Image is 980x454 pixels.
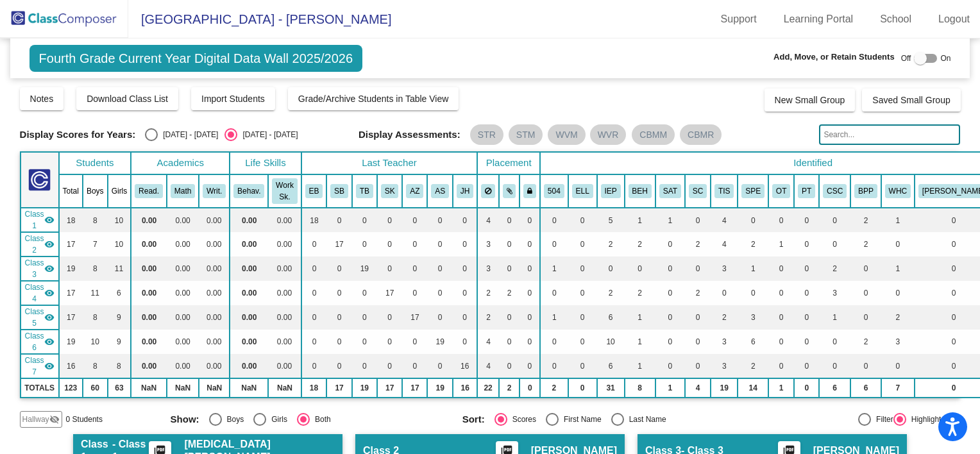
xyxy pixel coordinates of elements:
span: On [940,53,950,64]
td: 2 [711,305,738,330]
a: Support [711,9,767,29]
span: Import Students [201,94,265,104]
span: Class 3 [25,257,44,280]
button: TIS [714,184,734,198]
td: 0 [540,281,568,305]
mat-icon: visibility [44,312,55,323]
button: JH [457,184,473,198]
td: 0 [326,330,352,354]
td: 0 [402,256,427,281]
td: 2 [625,281,655,305]
td: Ashley Zawojski - Ashley Zawojski [21,305,59,330]
td: 8 [83,305,108,330]
mat-chip: STM [509,124,543,145]
td: 0 [402,281,427,305]
button: CSC [823,184,847,198]
th: Counseling w/ Ms. Stacy [819,174,850,208]
td: 11 [83,281,108,305]
td: Sheila Kendrick - Class 4 [21,281,59,305]
td: 3 [819,281,850,305]
td: 8 [83,256,108,281]
mat-chip: WVR [590,124,627,145]
td: 0 [453,281,477,305]
td: 0 [768,208,794,232]
td: 0 [402,232,427,256]
td: 0 [568,208,597,232]
a: Learning Portal [773,9,864,29]
td: 0 [520,208,540,232]
mat-chip: STR [470,124,503,145]
td: 2 [881,305,915,330]
button: 504 [544,184,564,198]
td: 0 [427,305,453,330]
th: Backpack Program [850,174,881,208]
td: 0 [427,281,453,305]
td: 0.00 [199,208,230,232]
th: Occupational Therapy [768,174,794,208]
td: 0 [738,281,768,305]
a: School [870,9,922,29]
td: 0.00 [230,330,268,354]
button: SC [689,184,707,198]
td: 0 [794,256,819,281]
span: Class 2 [25,233,44,256]
button: New Small Group [765,88,856,112]
th: 504 Plan [540,174,568,208]
td: 17 [402,305,427,330]
td: 0.00 [199,281,230,305]
td: 0 [711,281,738,305]
span: [GEOGRAPHIC_DATA] - [PERSON_NAME] [128,9,391,29]
td: 0.00 [199,305,230,330]
span: Class 4 [25,282,44,305]
button: Work Sk. [272,178,297,204]
td: 3 [711,256,738,281]
th: Students [59,152,131,174]
button: IEP [601,184,621,198]
td: 0 [568,330,597,354]
span: Class 5 [25,306,44,329]
td: 0.00 [167,281,199,305]
td: 0 [520,330,540,354]
td: 17 [326,232,352,256]
th: Total [59,174,83,208]
td: 6 [597,305,625,330]
td: 0 [881,232,915,256]
td: 0 [301,281,327,305]
input: Search... [819,124,960,145]
td: 2 [685,281,711,305]
div: [DATE] - [DATE] [237,129,298,140]
button: ELL [572,184,593,198]
td: 19 [427,330,453,354]
th: Counseling at Health Center [881,174,915,208]
td: 0.00 [131,208,167,232]
td: 0.00 [230,281,268,305]
td: 0.00 [268,305,301,330]
button: Notes [20,87,64,110]
td: 0 [520,256,540,281]
th: Keep with students [499,174,520,208]
td: 0 [326,208,352,232]
th: Jasmyne Hildreth [453,174,477,208]
th: Girls [108,174,131,208]
th: Last Teacher [301,152,478,174]
td: 6 [108,281,131,305]
td: 0 [568,256,597,281]
td: 0 [352,330,377,354]
td: 1 [768,232,794,256]
td: 0.00 [268,232,301,256]
td: 0 [301,232,327,256]
td: 18 [59,208,83,232]
td: 0.00 [167,330,199,354]
span: Display Scores for Years: [20,129,136,140]
td: 0.00 [131,256,167,281]
mat-chip: CBMR [680,124,722,145]
mat-radio-group: Select an option [145,128,298,141]
td: 2 [477,281,499,305]
td: 17 [377,281,403,305]
td: 4 [711,232,738,256]
td: 0.00 [131,330,167,354]
button: AS [431,184,449,198]
td: Teresa Bendel - Class 3 [21,256,59,281]
td: 1 [881,208,915,232]
th: Ashley Zawojski [402,174,427,208]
